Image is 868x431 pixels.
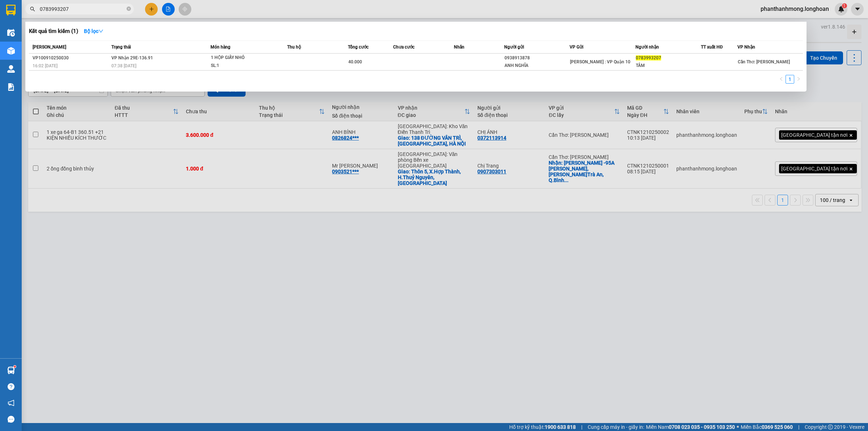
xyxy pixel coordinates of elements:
[211,62,265,70] div: SL: 1
[794,75,803,84] li: Next Page
[777,75,786,84] button: left
[454,45,464,50] span: Nhãn
[287,45,301,50] span: Thu hộ
[635,45,659,50] span: Người nhận
[14,365,16,368] sup: 1
[84,28,103,34] strong: Bộ lọc
[737,45,755,50] span: VP Nhận
[794,75,803,84] button: right
[796,77,801,81] span: right
[30,7,35,12] span: search
[348,59,362,64] span: 40.000
[33,54,109,62] div: VP100910250030
[8,400,14,406] span: notification
[127,6,131,13] span: close-circle
[504,45,524,50] span: Người gửi
[570,59,630,64] span: [PERSON_NAME] : VP Quận 10
[7,65,15,73] img: warehouse-icon
[8,416,14,423] span: message
[78,25,109,37] button: Bộ lọcdown
[127,7,131,11] span: close-circle
[786,75,794,84] li: 1
[6,5,16,16] img: logo-vxr
[393,45,414,50] span: Chưa cước
[98,29,103,34] span: down
[210,45,230,50] span: Món hàng
[33,63,58,68] span: 16:02 [DATE]
[738,59,790,64] span: Cần Thơ: [PERSON_NAME]
[7,29,15,37] img: warehouse-icon
[7,83,15,91] img: solution-icon
[570,45,583,50] span: VP Gửi
[777,75,786,84] li: Previous Page
[211,54,265,62] div: 1 HỘP GIẤY NHỎ
[7,47,15,55] img: warehouse-icon
[701,45,723,50] span: TT xuất HĐ
[636,55,661,60] span: 0783993207
[111,63,136,68] span: 07:38 [DATE]
[40,5,125,13] input: Tìm tên, số ĐT hoặc mã đơn
[7,367,15,374] img: warehouse-icon
[8,383,14,390] span: question-circle
[505,54,569,62] div: 0938913878
[29,28,78,35] h3: Kết quả tìm kiếm ( 1 )
[636,62,701,69] div: TÂM
[505,62,569,69] div: ANH NGHĨA
[348,45,369,50] span: Tổng cước
[779,77,783,81] span: left
[786,75,794,83] a: 1
[111,55,153,60] span: VP Nhận 29E-136.91
[33,45,66,50] span: [PERSON_NAME]
[111,45,131,50] span: Trạng thái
